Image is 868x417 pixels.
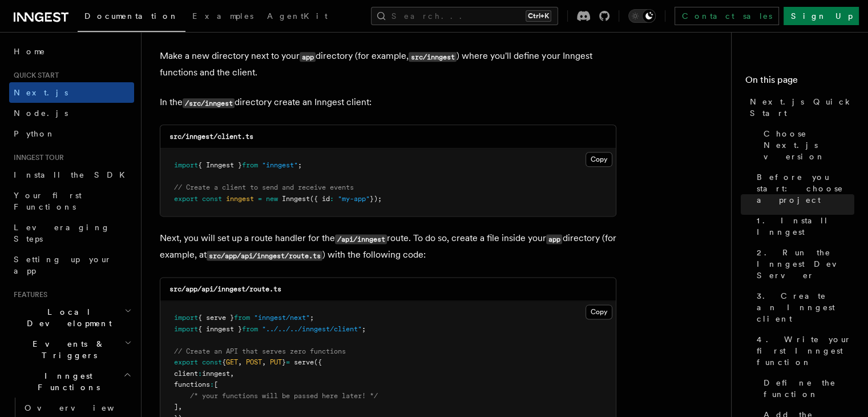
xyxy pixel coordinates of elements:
span: PUT [270,358,282,366]
span: { [222,358,226,366]
span: Quick start [9,71,59,80]
span: Examples [192,11,253,21]
span: ; [310,314,314,322]
span: Before you start: choose a project [757,171,854,206]
span: Leveraging Steps [14,223,110,243]
span: Your first Functions [14,191,82,211]
span: client [174,370,198,378]
span: Overview [25,403,142,412]
span: inngest [226,195,254,203]
span: Documentation [84,11,179,21]
span: Events & Triggers [9,338,124,361]
span: const [202,195,222,203]
span: import [174,161,198,169]
span: : [330,195,334,203]
span: , [178,403,182,411]
span: { inngest } [198,325,242,333]
a: Setting up your app [9,249,134,281]
button: Inngest Functions [9,366,134,398]
span: Features [9,290,47,299]
span: GET [226,358,238,366]
code: src/app/api/inngest/route.ts [169,285,281,293]
span: export [174,195,198,203]
p: Next, you will set up a route handler for the route. To do so, create a file inside your director... [160,230,616,263]
span: "inngest/next" [254,314,310,322]
span: Inngest [282,195,310,203]
span: "../../../inngest/client" [262,325,362,333]
a: Python [9,123,134,144]
span: Next.js [14,88,68,97]
a: 2. Run the Inngest Dev Server [752,242,854,286]
span: 3. Create an Inngest client [757,290,854,324]
a: Home [9,41,134,62]
span: import [174,314,198,322]
span: = [258,195,262,203]
a: Contact sales [675,7,779,25]
a: 3. Create an Inngest client [752,286,854,329]
a: Install the SDK [9,165,134,185]
span: ; [362,325,366,333]
span: { Inngest } [198,161,242,169]
a: Node.js [9,103,134,123]
span: Define the function [764,377,854,400]
span: functions [174,380,210,388]
span: Inngest tour [9,153,64,162]
code: app [546,234,562,244]
span: 4. Write your first Inngest function [757,334,854,368]
button: Local Development [9,302,134,334]
kbd: Ctrl+K [526,10,551,22]
a: Next.js Quick Start [745,91,854,123]
span: // Create an API that serves zero functions [174,347,346,355]
span: Home [14,46,46,57]
a: Sign Up [784,7,859,25]
span: import [174,325,198,333]
span: AgentKit [267,11,328,21]
span: // Create a client to send and receive events [174,183,354,191]
span: 1. Install Inngest [757,215,854,238]
span: 2. Run the Inngest Dev Server [757,247,854,281]
span: }); [370,195,382,203]
a: Examples [185,3,260,31]
span: } [282,358,286,366]
span: const [202,358,222,366]
span: ; [298,161,302,169]
span: new [266,195,278,203]
span: export [174,358,198,366]
code: src/app/api/inngest/route.ts [207,251,322,260]
span: Inngest Functions [9,370,123,393]
span: ] [174,403,178,411]
span: [ [214,380,218,388]
a: Documentation [78,3,185,32]
span: "inngest" [262,161,298,169]
span: inngest [202,370,230,378]
button: Copy [586,304,612,319]
span: /* your functions will be passed here later! */ [190,392,378,400]
span: : [210,380,214,388]
a: 1. Install Inngest [752,210,854,242]
button: Search...Ctrl+K [371,7,558,25]
span: = [286,358,290,366]
span: Setting up your app [14,255,112,275]
code: src/inngest [409,52,457,62]
p: Make a new directory next to your directory (for example, ) where you'll define your Inngest func... [160,48,616,81]
span: ({ id [310,195,330,203]
code: src/inngest/client.ts [169,133,253,141]
button: Toggle dark mode [628,9,656,23]
p: In the directory create an Inngest client: [160,94,616,111]
span: , [230,370,234,378]
span: Next.js Quick Start [750,96,854,119]
a: Choose Next.js version [759,123,854,167]
a: Before you start: choose a project [752,167,854,210]
span: "my-app" [338,195,370,203]
code: app [300,52,316,62]
span: Install the SDK [14,170,132,179]
span: Choose Next.js version [764,128,854,162]
span: Python [14,129,55,138]
span: , [262,358,266,366]
a: AgentKit [260,3,334,31]
span: ({ [314,358,322,366]
a: Define the function [759,372,854,404]
span: Local Development [9,306,124,329]
a: Leveraging Steps [9,217,134,249]
span: Node.js [14,109,68,118]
